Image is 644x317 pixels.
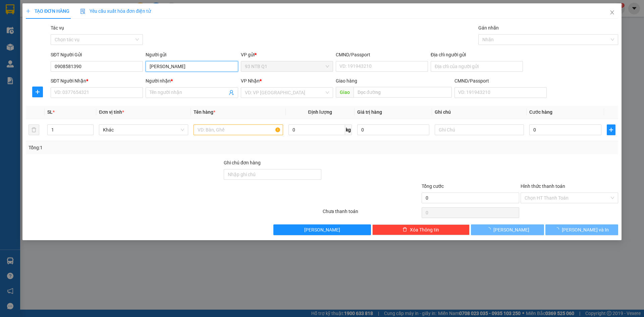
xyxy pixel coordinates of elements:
span: [PERSON_NAME] [493,226,529,233]
div: SĐT Người Gửi [51,51,143,58]
button: [PERSON_NAME] [273,224,371,235]
span: [PERSON_NAME] [304,226,340,233]
button: deleteXóa Thông tin [372,224,470,235]
button: [PERSON_NAME] [471,224,544,235]
span: Khác [103,125,184,135]
label: Ghi chú đơn hàng [224,160,261,165]
button: [PERSON_NAME] và In [545,224,618,235]
div: Người gửi [146,51,238,58]
input: Ghi Chú [435,124,524,135]
span: Yêu cầu xuất hóa đơn điện tử [80,8,151,14]
span: Tên hàng [194,109,215,115]
label: Tác vụ [51,25,64,31]
span: plus [26,9,31,13]
input: Dọc đường [354,87,452,98]
label: Gán nhãn [478,25,499,31]
button: plus [32,87,43,97]
div: CMND/Passport [336,51,428,58]
input: Địa chỉ của người gửi [431,61,523,72]
div: CMND/Passport [454,77,547,85]
button: Close [603,3,622,22]
span: Tổng cước [422,183,444,189]
span: loading [486,227,493,232]
div: SĐT Người Nhận [51,77,143,85]
span: kg [345,124,352,135]
input: 0 [357,124,429,135]
span: plus [607,127,615,133]
img: icon [80,9,86,14]
span: close [609,10,615,15]
span: Giá trị hàng [357,109,382,115]
span: Cước hàng [529,109,552,115]
div: Chưa thanh toán [322,208,421,219]
span: SL [47,109,53,115]
label: Hình thức thanh toán [521,183,565,189]
div: Tổng: 1 [29,144,249,151]
input: VD: Bàn, Ghế [194,124,283,135]
button: delete [29,124,39,135]
span: Xóa Thông tin [410,226,439,233]
span: Giao [336,87,354,98]
span: user-add [229,90,234,95]
button: plus [607,124,615,135]
span: TẠO ĐƠN HÀNG [26,8,69,14]
span: 93 NTB Q1 [245,61,329,71]
span: Định lượng [308,109,332,115]
span: delete [402,227,407,232]
th: Ghi chú [432,106,527,119]
input: Ghi chú đơn hàng [224,169,321,180]
div: VP gửi [241,51,333,58]
div: Địa chỉ người gửi [431,51,523,58]
span: Đơn vị tính [99,109,124,115]
span: [PERSON_NAME] và In [562,226,609,233]
span: loading [554,227,562,232]
span: Giao hàng [336,78,357,84]
div: Người nhận [146,77,238,85]
span: VP Nhận [241,78,260,84]
span: plus [33,89,43,95]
